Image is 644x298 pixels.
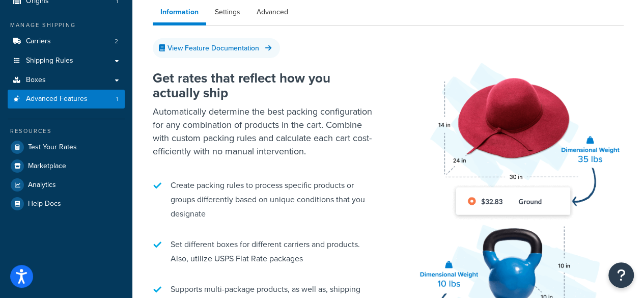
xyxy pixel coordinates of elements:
[8,90,125,109] li: Advanced Features
[249,2,296,22] a: Advanced
[8,157,125,175] a: Marketplace
[153,38,280,58] a: View Feature Documentation
[8,21,125,30] div: Manage Shipping
[28,162,66,171] span: Marketplace
[115,37,118,46] span: 2
[28,143,77,152] span: Test Your Rates
[8,127,125,136] div: Resources
[153,105,373,158] p: Automatically determine the best packing configuration for any combination of products in the car...
[153,232,373,271] li: Set different boxes for different carriers and products. Also, utilize USPS Flat Rate packages
[8,138,125,156] a: Test Your Rates
[8,51,125,70] a: Shipping Rules
[116,95,118,103] span: 1
[28,181,56,189] span: Analytics
[26,95,88,103] span: Advanced Features
[28,200,61,208] span: Help Docs
[153,2,206,25] a: Information
[207,2,248,22] a: Settings
[8,71,125,90] a: Boxes
[8,195,125,213] a: Help Docs
[8,32,125,51] a: Carriers2
[26,37,51,46] span: Carriers
[26,57,73,65] span: Shipping Rules
[8,90,125,109] a: Advanced Features1
[153,71,373,100] h2: Get rates that reflect how you actually ship
[26,76,46,85] span: Boxes
[8,32,125,51] li: Carriers
[608,262,634,288] button: Open Resource Center
[153,173,373,226] li: Create packing rules to process specific products or groups differently based on unique condition...
[8,176,125,194] a: Analytics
